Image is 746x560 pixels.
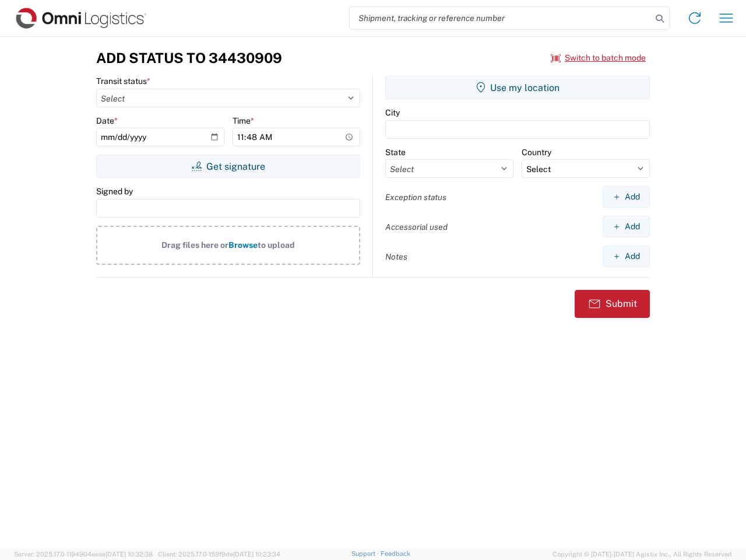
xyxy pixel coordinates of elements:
[96,76,150,86] label: Transit status
[96,50,282,66] h3: Add Status to 34430909
[96,116,118,126] label: Date
[385,147,406,157] label: State
[105,551,153,558] span: [DATE] 10:32:38
[553,549,732,559] span: Copyright © [DATE]-[DATE] Agistix Inc., All Rights Reserved
[258,240,295,250] span: to upload
[385,222,448,232] label: Accessorial used
[603,216,650,237] button: Add
[385,107,400,118] label: City
[233,116,254,126] label: Time
[385,251,407,262] label: Notes
[350,7,652,29] input: Shipment, tracking or reference number
[228,240,258,250] span: Browse
[522,147,551,157] label: Country
[351,550,381,557] a: Support
[96,186,133,197] label: Signed by
[233,551,280,558] span: [DATE] 10:23:34
[385,192,446,202] label: Exception status
[161,240,228,250] span: Drag files here or
[381,550,410,557] a: Feedback
[603,246,650,267] button: Add
[158,551,280,558] span: Client: 2025.17.0-159f9de
[575,290,650,318] button: Submit
[385,76,650,99] button: Use my location
[603,186,650,208] button: Add
[14,551,153,558] span: Server: 2025.17.0-1194904eeae
[551,48,646,68] button: Switch to batch mode
[96,155,360,178] button: Get signature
